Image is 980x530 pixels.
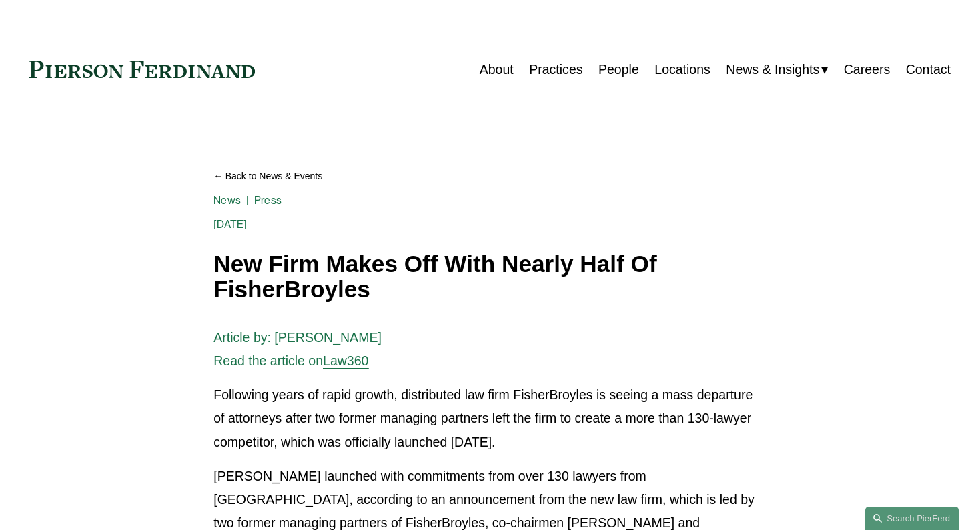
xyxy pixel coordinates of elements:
a: Law360 [323,353,368,368]
p: Following years of rapid growth, distributed law firm FisherBroyles is seeing a mass departure of... [213,383,767,453]
a: News [213,194,241,207]
span: Article by: [PERSON_NAME] Read the article on [213,330,382,368]
a: Press [254,194,282,207]
a: Back to News & Events [213,165,767,188]
a: Practices [529,57,582,83]
a: People [598,57,639,83]
a: Careers [844,57,890,83]
a: Contact [906,57,951,83]
a: folder dropdown [726,57,828,83]
span: [DATE] [213,218,247,231]
a: Locations [654,57,710,83]
h1: New Firm Makes Off With Nearly Half Of FisherBroyles [213,251,767,303]
a: About [480,57,514,83]
a: Search this site [865,507,959,530]
span: News & Insights [726,58,819,81]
